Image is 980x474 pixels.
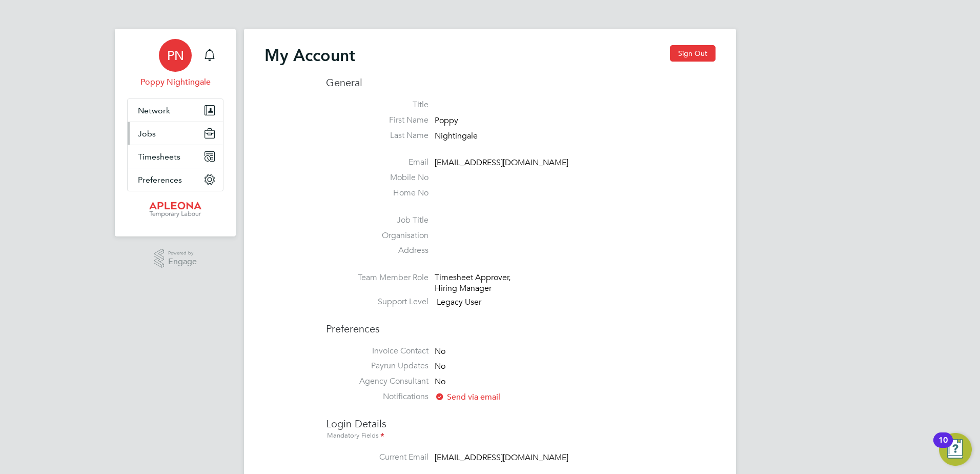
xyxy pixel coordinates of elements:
nav: Main navigation [115,29,236,236]
h2: My Account [264,45,355,66]
button: Network [128,99,223,122]
img: apleona-logo-retina.png [149,202,201,218]
span: Network [138,106,170,115]
span: Preferences [138,175,182,185]
span: [EMAIL_ADDRESS][DOMAIN_NAME] [435,158,568,168]
label: Notifications [326,391,428,402]
label: Support Level [326,297,428,307]
button: Open Resource Center, 10 new notifications [939,433,972,466]
h3: Login Details [326,407,716,442]
label: Payrun Updates [326,361,428,371]
label: Job Title [326,215,428,226]
button: Timesheets [128,145,223,168]
span: Jobs [138,129,156,139]
span: PN [167,49,184,62]
label: Agency Consultant [326,376,428,387]
label: Mobile No [326,172,428,183]
label: First Name [326,115,428,126]
span: Poppy Nightingale [127,76,223,88]
button: Jobs [128,122,223,145]
span: Nightingale [435,131,478,141]
span: No [435,346,445,357]
label: Organisation [326,230,428,241]
span: No [435,377,445,387]
a: Go to home page [127,202,223,218]
label: Invoice Contact [326,346,428,357]
span: Engage [168,258,197,266]
button: Sign Out [670,45,716,62]
a: Powered byEngage [154,249,197,268]
div: 10 [938,440,948,453]
span: Poppy [435,115,458,126]
label: Last Name [326,130,428,141]
label: Team Member Role [326,272,428,283]
h3: Preferences [326,312,716,335]
label: Home No [326,188,428,199]
label: Current Email [326,452,428,463]
label: Address [326,245,428,256]
div: Mandatory Fields [326,430,716,442]
span: No [435,362,445,372]
label: Email [326,157,428,168]
a: PNPoppy Nightingale [127,39,223,88]
button: Preferences [128,168,223,191]
span: Legacy User [437,297,481,307]
h3: General [326,76,716,89]
label: Title [326,100,428,110]
span: [EMAIL_ADDRESS][DOMAIN_NAME] [435,452,568,463]
span: Powered by [168,249,197,258]
div: Timesheet Approver, Hiring Manager [435,272,532,294]
span: Timesheets [138,152,180,162]
span: Send via email [435,392,500,402]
